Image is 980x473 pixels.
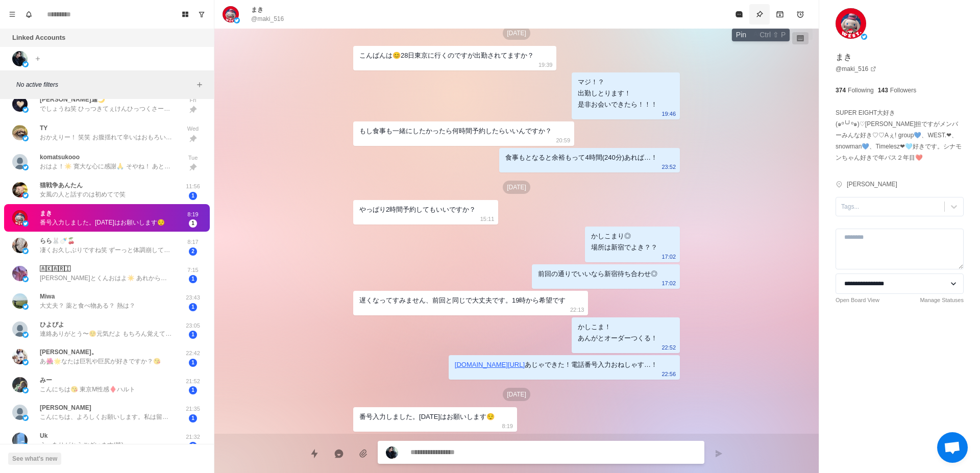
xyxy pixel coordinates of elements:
span: 1 [189,386,197,394]
img: picture [12,125,28,140]
button: Quick replies [304,443,325,464]
img: picture [12,238,28,253]
p: まき [836,51,852,63]
p: @maki_516 [251,14,284,23]
p: [PERSON_NAME]。 [40,347,97,357]
p: 凄くお久しぶりですね笑 ずーっと体調崩してて薬の飲む量がえぐいです💦でもあんまり良くならないんですよ（；_；） [40,245,173,255]
span: 1 [189,414,197,422]
p: 15:11 [480,213,495,225]
p: 🄰🄺🄰🅁🄸 [40,264,70,273]
button: Menu [4,6,20,22]
p: Tue [180,154,206,162]
img: picture [22,220,29,227]
p: [PERSON_NAME] [847,180,897,189]
p: 17:02 [661,251,676,262]
img: picture [223,6,239,22]
span: 2 [189,247,197,256]
img: picture [12,154,28,169]
span: 1 [189,192,197,200]
p: komatsukooo [40,153,80,162]
img: picture [12,293,28,309]
img: picture [22,192,29,198]
p: Linked Accounts [12,33,65,43]
p: 21:35 [180,405,206,413]
p: え、ありがとうございます(笑) [40,440,124,450]
p: こんにちは😘 東京M性感♦️ハルト [40,385,135,394]
p: ひよぴよ [40,320,64,329]
div: 遅くなってすみません、前回と同じで大丈夫です。19時から希望です [359,295,566,306]
p: まき [40,209,52,218]
span: 1 [189,359,197,367]
p: 大丈夫？ 薬と食べ物ある？ 熱は？ [40,301,135,310]
p: 17:02 [661,278,676,289]
img: picture [22,61,29,67]
div: こんばんは😊28日東京に行くのですが出勤されてますか？ [359,50,534,61]
p: Wed [180,125,206,133]
img: picture [386,446,398,459]
p: [PERSON_NAME]とくんおはよ☀️ あれから幸せに過ごせてる 思い出だけで生きていけるよ 大切にしてもらった キスマしあわせ💋 消えないで 空きとかお代の問い合わせとか 帰りに先に受付に... [40,273,173,283]
img: picture [22,304,29,310]
img: picture [22,415,29,421]
button: Show unread conversations [193,6,210,22]
button: Add filters [193,79,206,91]
span: 1 [189,331,197,339]
p: [DATE] [503,388,530,401]
p: 女風の人と話すのは初めてで笑 [40,190,126,199]
button: Mark as read [729,4,749,24]
img: picture [22,248,29,254]
span: 1 [189,275,197,283]
span: 1 [189,303,197,311]
p: 8:19 [180,210,206,219]
img: picture [22,107,29,113]
p: 猫戦争あんたん [40,181,83,190]
p: 19:39 [538,59,553,70]
p: Followers [890,86,916,95]
p: TY [40,123,47,133]
p: 143 [878,86,888,95]
p: おかえりー！ 笑笑 お腹揺れて辛いはおもろい[PERSON_NAME]体験ありがとう！🙌 俺はまた会いたいんやけどたいも同じこと思ってくれとったら嬉しい！ んでよかったら口コミ書いてほし！次回+... [40,133,173,142]
p: 23:52 [661,161,676,172]
p: 7:15 [180,266,206,275]
div: もし食事も一緒にしたかったら何時間予約したらいいんですか？ [359,126,552,137]
div: 食事もとなると余裕もって4時間(240分)あれば…！ [505,152,657,163]
img: picture [22,359,29,365]
img: picture [12,96,28,112]
div: 番号入力しました。[DATE]はお願いします😌 [359,411,495,422]
button: Send message [708,443,729,464]
p: [DATE] [503,181,530,194]
p: 22:13 [570,304,584,315]
img: picture [12,433,28,448]
p: 連絡ありがとう〜☺️元気だよ もちろん覚えてるよ！笑 全然予約できてなくてごめんね🙇‍♀️ [40,329,173,338]
p: 11:56 [180,182,206,191]
p: 22:52 [661,342,676,353]
a: @maki_516 [836,64,876,73]
p: 23:43 [180,293,206,302]
img: picture [22,164,29,170]
p: 8:19 [502,420,513,432]
img: picture [22,135,29,141]
button: Reply with AI [329,443,349,464]
img: picture [22,387,29,393]
p: [DATE] [503,27,530,40]
div: やっぱり2時間予約してもいいですか？ [359,204,476,215]
a: [DOMAIN_NAME][URL] [455,361,525,368]
p: まき [251,5,263,14]
div: マジ！？ 出勤しとります！ 是非お会いできたら！！！ [578,77,657,110]
p: みー [40,376,52,385]
p: 22:42 [180,349,206,358]
p: 21:52 [180,377,206,386]
img: picture [22,332,29,338]
a: Manage Statuses [920,296,964,305]
img: picture [12,405,28,420]
div: チャットを開く [937,432,968,463]
button: Board View [177,6,193,22]
button: Add reminder [790,4,811,24]
p: Fri [180,96,206,105]
button: Pin [749,4,770,24]
img: picture [836,8,866,39]
img: picture [12,182,28,197]
div: あじゃできた！電話番号入力おねしゃす…！ [455,359,657,370]
p: 8:17 [180,238,206,246]
img: picture [12,349,28,364]
div: かしこまり◎ 場所は新宿でよき？？ [591,231,657,253]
